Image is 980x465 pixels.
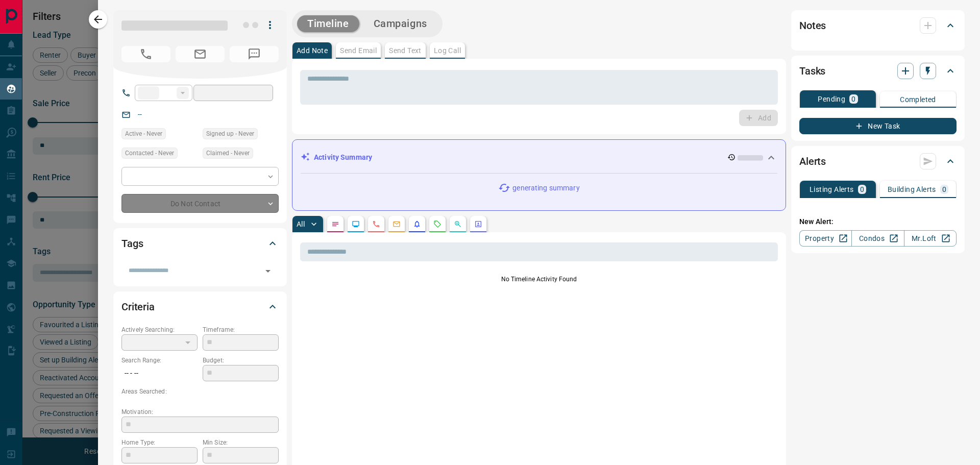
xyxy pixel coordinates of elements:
svg: Lead Browsing Activity [352,220,360,228]
div: Tags [121,231,279,256]
p: Listing Alerts [810,186,854,193]
button: Campaigns [363,15,437,32]
button: Open [261,264,275,278]
button: New Task [799,118,957,134]
p: -- - -- [121,365,198,382]
p: Pending [818,95,845,103]
p: 0 [860,186,864,193]
p: Building Alerts [888,186,936,193]
p: generating summary [512,183,579,193]
p: Activity Summary [314,152,372,163]
a: Condos [851,230,904,247]
p: New Alert: [799,216,957,227]
h2: Tasks [799,63,825,79]
p: Timeframe: [203,325,279,334]
a: -- [138,110,142,118]
p: No Timeline Activity Found [300,275,778,284]
p: All [297,221,305,228]
button: Timeline [297,15,359,32]
h2: Tags [121,235,143,252]
svg: Listing Alerts [413,220,421,228]
span: Contacted - Never [125,148,174,158]
p: Motivation: [121,407,279,417]
svg: Calls [372,220,380,228]
div: Do Not Contact [121,194,279,213]
span: No Email [176,46,225,62]
span: Claimed - Never [206,148,250,158]
p: Home Type: [121,438,198,447]
div: Activity Summary [301,148,777,167]
div: Alerts [799,149,957,174]
p: 0 [851,95,855,103]
span: No Number [230,46,279,62]
div: Criteria [121,295,279,319]
p: Budget: [203,356,279,365]
p: Completed [900,96,936,103]
svg: Opportunities [454,220,462,228]
h2: Criteria [121,299,155,315]
a: Property [799,230,852,247]
svg: Requests [433,220,442,228]
span: No Number [121,46,170,62]
svg: Emails [393,220,401,228]
svg: Agent Actions [474,220,482,228]
p: Search Range: [121,356,198,365]
span: Active - Never [125,129,162,139]
h2: Alerts [799,153,826,169]
span: Signed up - Never [206,129,254,139]
p: 0 [942,186,946,193]
h2: Notes [799,17,826,34]
svg: Notes [331,220,339,228]
p: Min Size: [203,438,279,447]
p: Add Note [297,47,328,54]
a: Mr.Loft [904,230,957,247]
div: Tasks [799,59,957,83]
p: Areas Searched: [121,387,279,396]
p: Actively Searching: [121,325,198,334]
div: Notes [799,13,957,38]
